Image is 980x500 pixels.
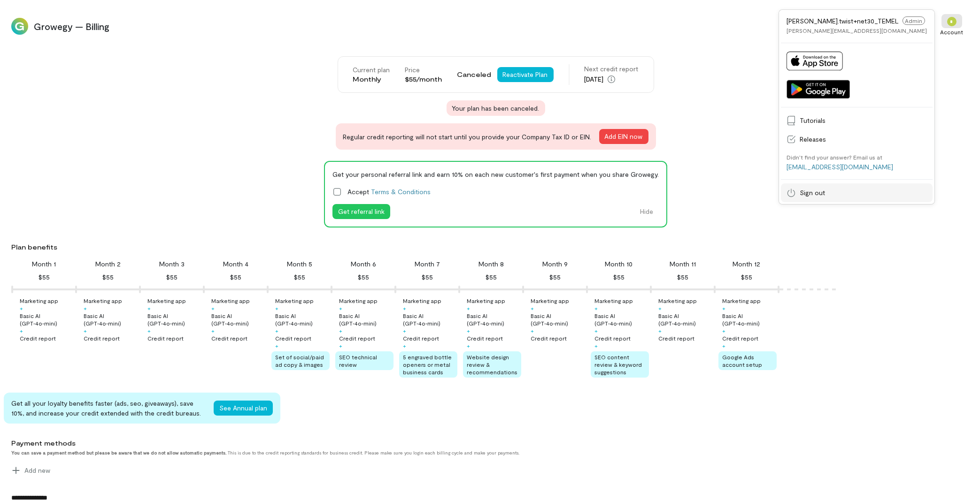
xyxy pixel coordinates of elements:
[787,52,843,70] img: Download on App Store
[275,304,278,312] div: +
[467,312,521,327] div: Basic AI (GPT‑4o‑mini)
[452,103,540,113] span: Your plan has been canceled.
[11,439,880,448] div: Payment methods
[214,401,273,416] button: See Annual plan
[84,297,122,304] div: Marketing app
[11,450,880,455] div: This is due to the credit reporting standards for business credit. Please make sure you login eac...
[275,334,311,342] div: Credit report
[594,334,631,342] div: Credit report
[20,334,56,342] div: Credit report
[467,342,470,349] div: +
[722,304,725,312] div: +
[95,259,121,269] div: Month 2
[275,354,324,368] span: Set of social/paid ad copy & images
[353,65,390,75] div: Current plan
[741,272,752,283] div: $55
[34,20,929,33] span: Growegy — Billing
[941,28,964,36] div: Account
[531,312,585,327] div: Basic AI (GPT‑4o‑mini)
[486,272,497,283] div: $55
[787,163,893,171] a: [EMAIL_ADDRESS][DOMAIN_NAME]
[733,259,761,269] div: Month 12
[11,242,976,252] div: Plan benefits
[531,304,534,312] div: +
[800,188,927,197] span: Sign out
[339,327,342,334] div: +
[722,354,762,368] span: Google Ads account setup
[403,342,406,349] div: +
[211,327,215,334] div: +
[722,334,758,342] div: Credit report
[405,75,442,84] div: $55/month
[371,188,431,196] a: Terms & Conditions
[722,312,777,327] div: Basic AI (GPT‑4o‑mini)
[787,153,882,161] div: Didn’t find your answer? Email us at
[800,135,927,144] span: Releases
[787,27,927,34] div: [PERSON_NAME][EMAIL_ADDRESS][DOMAIN_NAME]
[415,259,440,269] div: Month 7
[457,70,492,79] span: Canceled
[467,334,503,342] div: Credit report
[353,75,390,84] div: Monthly
[339,297,378,304] div: Marketing app
[20,304,23,312] div: +
[347,187,431,197] span: Accept
[275,297,314,304] div: Marketing app
[722,342,725,349] div: +
[634,204,659,219] button: Hide
[339,354,377,368] span: SEO technical review
[403,312,457,327] div: Basic AI (GPT‑4o‑mini)
[935,9,969,43] div: *Account
[594,297,633,304] div: Marketing app
[800,116,927,125] span: Tutorials
[658,312,713,327] div: Basic AI (GPT‑4o‑mini)
[658,297,697,304] div: Marketing app
[84,312,138,327] div: Basic AI (GPT‑4o‑mini)
[594,312,649,327] div: Basic AI (GPT‑4o‑mini)
[531,334,567,342] div: Credit report
[403,297,441,304] div: Marketing app
[147,297,186,304] div: Marketing app
[294,272,305,283] div: $55
[781,183,933,202] a: Sign out
[84,327,87,334] div: +
[549,272,561,283] div: $55
[594,327,598,334] div: +
[211,312,266,327] div: Basic AI (GPT‑4o‑mini)
[594,304,598,312] div: +
[332,169,659,179] div: Get your personal referral link and earn 10% on each new customer's first payment when you share ...
[147,312,202,327] div: Basic AI (GPT‑4o‑mini)
[339,334,375,342] div: Credit report
[230,272,241,283] div: $55
[403,327,406,334] div: +
[658,304,662,312] div: +
[403,334,439,342] div: Credit report
[677,272,688,283] div: $55
[497,67,554,82] button: Reactivate Plan
[211,334,247,342] div: Credit report
[102,272,114,283] div: $55
[542,259,568,269] div: Month 9
[594,354,642,375] span: SEO content review & keyword suggestions
[403,354,452,375] span: 5 engraved bottle openers or metal business cards
[211,297,250,304] div: Marketing app
[531,327,534,334] div: +
[275,312,330,327] div: Basic AI (GPT‑4o‑mini)
[20,312,74,327] div: Basic AI (GPT‑4o‑mini)
[722,297,761,304] div: Marketing app
[670,259,696,269] div: Month 11
[405,65,442,75] div: Price
[84,304,87,312] div: +
[585,64,639,74] div: Next credit report
[787,17,899,25] span: [PERSON_NAME].twist+net30_TEMEL
[478,259,504,269] div: Month 8
[287,259,312,269] div: Month 5
[613,272,625,283] div: $55
[658,327,662,334] div: +
[467,327,470,334] div: +
[159,259,185,269] div: Month 3
[787,80,850,98] img: Get it on Google Play
[467,354,517,375] span: Website design review & recommendations
[11,398,206,418] div: Get all your loyalty benefits faster (ads, seo, giveaways), save 10%, and increase your credit ex...
[11,450,226,455] strong: You can save a payment method but please be aware that we do not allow automatic payments.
